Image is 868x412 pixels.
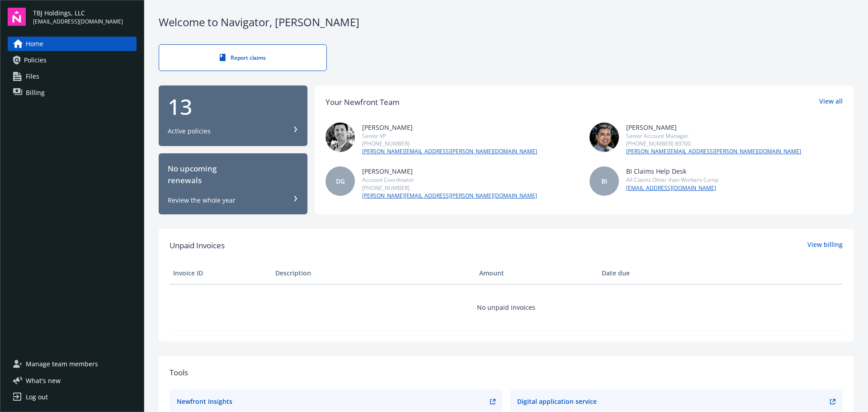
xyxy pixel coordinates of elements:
[8,85,137,100] a: Billing
[8,37,137,51] a: Home
[819,96,843,108] a: View all
[159,14,854,30] div: Welcome to Navigator , [PERSON_NAME]
[626,184,718,192] a: [EMAIL_ADDRESS][DOMAIN_NAME]
[159,85,307,147] button: 13Active policies
[590,123,619,152] img: photo
[362,123,537,132] div: [PERSON_NAME]
[168,196,236,205] div: Review the whole year
[159,44,327,71] a: Report claims
[601,176,607,186] span: BI
[8,53,137,67] a: Policies
[362,176,537,184] div: Account Coordinator
[476,262,598,284] th: Amount
[26,69,39,84] span: Files
[33,8,137,26] button: TBJ Holdings, LLC[EMAIL_ADDRESS][DOMAIN_NAME]
[336,176,345,186] span: DG
[8,8,26,26] img: navigator-logo.svg
[26,85,45,100] span: Billing
[168,96,298,118] div: 13
[517,397,597,406] div: Digital application service
[8,357,137,371] a: Manage team members
[272,262,476,284] th: Description
[362,166,537,176] div: [PERSON_NAME]
[362,184,537,192] div: [PHONE_NUMBER]
[626,147,801,156] a: [PERSON_NAME][EMAIL_ADDRESS][PERSON_NAME][DOMAIN_NAME]
[362,147,537,156] a: [PERSON_NAME][EMAIL_ADDRESS][PERSON_NAME][DOMAIN_NAME]
[26,357,98,371] span: Manage team members
[168,163,298,187] div: No upcoming renewals
[177,54,308,62] div: Report claims
[626,140,801,147] div: [PHONE_NUMBER] 89700
[626,123,801,132] div: [PERSON_NAME]
[598,262,700,284] th: Date due
[26,390,48,404] div: Log out
[626,132,801,140] div: Senior Account Manager
[170,262,272,284] th: Invoice ID
[26,376,61,385] span: What ' s new
[24,53,47,67] span: Policies
[626,166,718,176] div: BI Claims Help Desk
[168,127,211,136] div: Active policies
[33,8,123,18] span: TBJ Holdings, LLC
[170,367,843,379] div: Tools
[362,192,537,200] a: [PERSON_NAME][EMAIL_ADDRESS][PERSON_NAME][DOMAIN_NAME]
[177,397,232,406] div: Newfront Insights
[33,18,123,26] span: [EMAIL_ADDRESS][DOMAIN_NAME]
[170,240,225,251] span: Unpaid Invoices
[170,284,843,330] td: No unpaid invoices
[8,69,137,84] a: Files
[325,123,355,152] img: photo
[807,240,843,251] a: View billing
[325,96,400,108] div: Your Newfront Team
[26,37,43,51] span: Home
[8,376,75,385] button: What's new
[362,140,537,147] div: [PHONE_NUMBER]
[362,132,537,140] div: Senior VP
[626,176,718,184] div: All Claims Other than Workers Comp
[159,153,307,214] button: No upcomingrenewalsReview the whole year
